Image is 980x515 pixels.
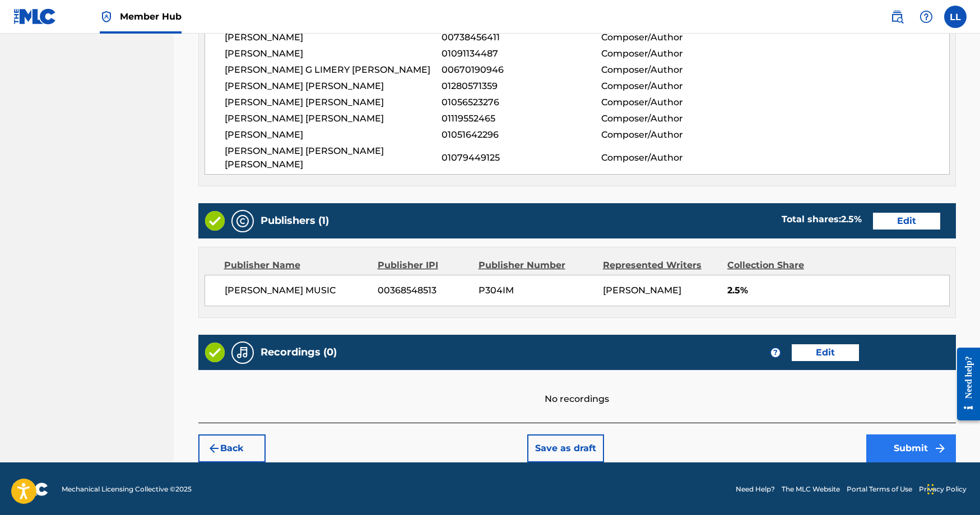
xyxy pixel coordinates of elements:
[603,285,681,296] span: [PERSON_NAME]
[919,10,933,24] img: help
[224,259,369,272] div: Publisher Name
[919,484,967,494] a: Privacy Policy
[527,434,604,462] button: Save as draft
[873,213,940,230] button: Edit
[120,10,182,23] span: Member Hub
[378,284,470,297] span: 00368548513
[736,484,775,494] a: Need Help?
[442,151,601,165] span: 01079449125
[13,483,48,496] img: logo
[261,214,329,227] h5: Publishers (1)
[225,284,370,297] span: [PERSON_NAME] MUSIC
[727,259,836,272] div: Collection Share
[479,284,594,297] span: P304IM
[782,484,840,494] a: The MLC Website
[782,213,862,226] div: Total shares:
[225,112,442,125] span: [PERSON_NAME] [PERSON_NAME]
[944,6,967,28] div: User Menu
[225,31,442,44] span: [PERSON_NAME]
[601,96,746,109] span: Composer/Author
[601,112,746,125] span: Composer/Author
[601,31,746,44] span: Composer/Author
[442,63,601,77] span: 00670190946
[442,47,601,60] span: 01091134487
[601,47,746,60] span: Composer/Author
[205,211,225,231] img: Valid
[601,128,746,142] span: Composer/Author
[771,348,780,357] span: ?
[727,284,949,297] span: 2.5%
[949,338,980,430] iframe: Resource Center
[792,344,859,361] button: Edit
[924,461,980,515] iframe: Chat Widget
[442,112,601,125] span: 01119552465
[62,484,192,494] span: Mechanical Licensing Collective © 2025
[442,31,601,44] span: 00738456411
[927,472,934,506] div: Arrastrar
[225,47,442,60] span: [PERSON_NAME]
[924,461,980,515] div: Widget de chat
[225,144,442,171] span: [PERSON_NAME] [PERSON_NAME] [PERSON_NAME]
[847,484,912,494] a: Portal Terms of Use
[890,10,904,24] img: search
[13,8,57,25] img: MLC Logo
[198,434,266,462] button: Back
[479,259,594,272] div: Publisher Number
[442,79,601,93] span: 01280571359
[207,442,221,455] img: 7ee5dd4eb1f8a8e3ef2f.svg
[205,343,225,362] img: Valid
[225,96,442,109] span: [PERSON_NAME] [PERSON_NAME]
[236,346,249,359] img: Recordings
[236,214,249,228] img: Publishers
[603,259,719,272] div: Represented Writers
[915,6,937,28] div: Help
[261,346,337,359] h5: Recordings (0)
[866,434,956,462] button: Submit
[442,128,601,142] span: 01051642296
[198,370,956,406] div: No recordings
[442,96,601,109] span: 01056523276
[886,6,908,28] a: Public Search
[933,442,947,455] img: f7272a7cc735f4ea7f67.svg
[601,79,746,93] span: Composer/Author
[225,79,442,93] span: [PERSON_NAME] [PERSON_NAME]
[100,10,113,24] img: Top Rightsholder
[601,63,746,77] span: Composer/Author
[378,259,470,272] div: Publisher IPI
[601,151,746,165] span: Composer/Author
[225,63,442,77] span: [PERSON_NAME] G LIMERY [PERSON_NAME]
[225,128,442,142] span: [PERSON_NAME]
[841,214,862,224] span: 2.5 %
